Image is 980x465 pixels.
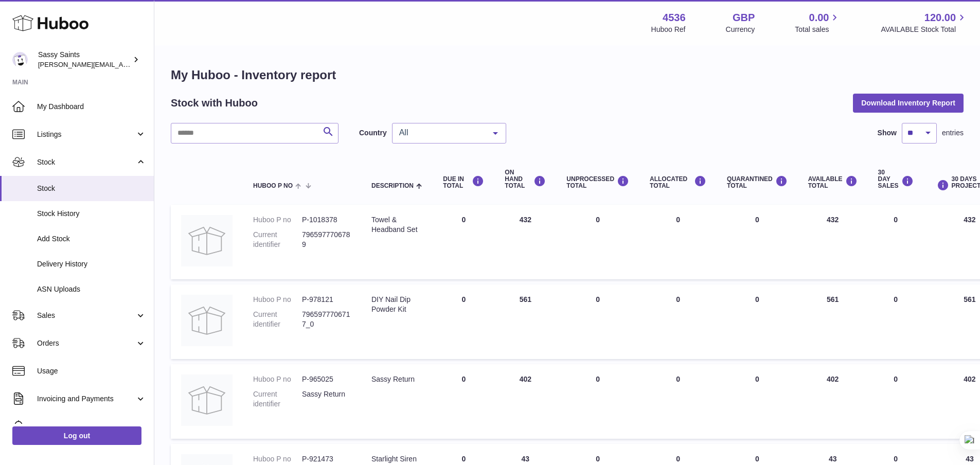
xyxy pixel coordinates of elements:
[253,389,302,409] dt: Current identifier
[37,366,146,376] span: Usage
[253,454,302,464] dt: Huboo P no
[37,130,135,139] span: Listings
[733,11,755,25] strong: GBP
[639,205,717,279] td: 0
[181,374,233,426] img: product image
[881,11,968,34] a: 120.00 AVAILABLE Stock Total
[253,183,293,189] span: Huboo P no
[371,183,414,189] span: Description
[727,175,788,189] div: QUARANTINED Total
[639,284,717,359] td: 0
[37,394,135,404] span: Invoicing and Payments
[556,284,639,359] td: 0
[798,205,868,279] td: 432
[878,128,897,138] label: Show
[181,295,233,346] img: product image
[755,216,759,224] span: 0
[868,205,924,279] td: 0
[37,259,146,269] span: Delivery History
[302,295,351,305] dd: P-978121
[663,11,686,25] strong: 4536
[505,169,546,190] div: ON HAND Total
[795,11,841,34] a: 0.00 Total sales
[868,284,924,359] td: 0
[798,284,868,359] td: 561
[924,11,956,25] span: 120.00
[37,311,135,320] span: Sales
[868,364,924,439] td: 0
[371,215,422,235] div: Towel & Headband Set
[433,364,494,439] td: 0
[433,284,494,359] td: 0
[755,375,759,383] span: 0
[181,215,233,266] img: product image
[808,175,858,189] div: AVAILABLE Total
[556,205,639,279] td: 0
[878,169,914,190] div: 30 DAY SALES
[37,102,146,112] span: My Dashboard
[37,284,146,294] span: ASN Uploads
[566,175,629,189] div: UNPROCESSED Total
[302,215,351,225] dd: P-1018378
[397,128,485,138] span: All
[37,209,146,219] span: Stock History
[556,364,639,439] td: 0
[798,364,868,439] td: 402
[755,295,759,303] span: 0
[853,94,964,112] button: Download Inventory Report
[359,128,387,138] label: Country
[650,175,706,189] div: ALLOCATED Total
[253,374,302,384] dt: Huboo P no
[37,338,135,348] span: Orders
[253,295,302,305] dt: Huboo P no
[37,234,146,244] span: Add Stock
[795,25,841,34] span: Total sales
[302,230,351,249] dd: 7965977706789
[809,11,829,25] span: 0.00
[755,455,759,463] span: 0
[639,364,717,439] td: 0
[12,426,141,445] a: Log out
[171,96,258,110] h2: Stock with Huboo
[37,422,146,432] span: Cases
[37,157,135,167] span: Stock
[302,310,351,329] dd: 7965977706717_0
[433,205,494,279] td: 0
[494,205,556,279] td: 432
[371,374,422,384] div: Sassy Return
[253,215,302,225] dt: Huboo P no
[651,25,686,34] div: Huboo Ref
[302,389,351,409] dd: Sassy Return
[38,50,131,69] div: Sassy Saints
[371,295,422,314] div: DIY Nail Dip Powder Kit
[302,454,351,464] dd: P-921473
[942,128,964,138] span: entries
[494,364,556,439] td: 402
[12,52,28,67] img: ramey@sassysaints.com
[494,284,556,359] td: 561
[302,374,351,384] dd: P-965025
[38,60,206,68] span: [PERSON_NAME][EMAIL_ADDRESS][DOMAIN_NAME]
[37,184,146,193] span: Stock
[171,67,964,83] h1: My Huboo - Inventory report
[443,175,484,189] div: DUE IN TOTAL
[726,25,755,34] div: Currency
[253,310,302,329] dt: Current identifier
[253,230,302,249] dt: Current identifier
[881,25,968,34] span: AVAILABLE Stock Total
